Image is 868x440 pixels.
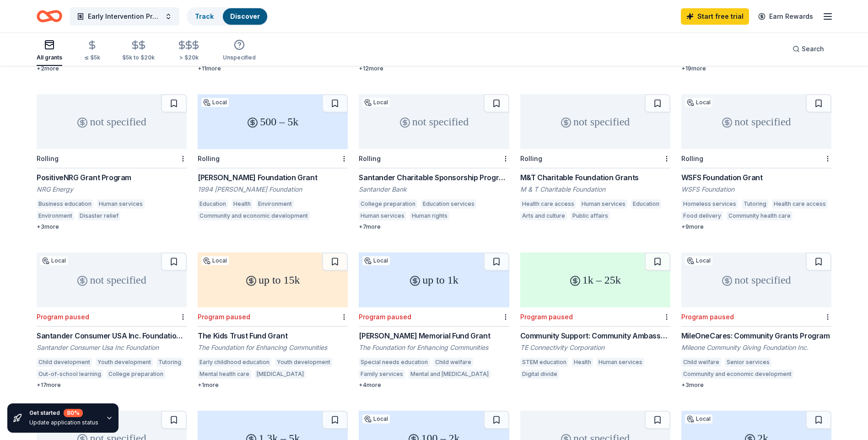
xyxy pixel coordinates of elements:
div: Unspecified [223,54,256,61]
div: The Kids Trust Fund Grant [198,330,348,341]
div: 1k – 25k [520,252,670,307]
div: Human services [359,211,406,220]
div: Mileone Community Giving Foundation Inc. [681,343,831,352]
div: + 3 more [681,381,831,389]
div: Local [201,98,229,107]
a: 1k – 25kProgram pausedCommunity Support: Community Ambassador Program ([GEOGRAPHIC_DATA] and Outs... [520,252,670,381]
div: Rolling [681,155,703,162]
div: Business education [37,199,93,209]
div: STEM education [520,358,568,367]
button: All grants [37,36,62,66]
div: 1994 [PERSON_NAME] Foundation [198,185,348,194]
div: Entrepreneurship [453,211,504,220]
div: Health [572,358,593,367]
div: Health [232,199,253,209]
div: Human services [97,199,145,209]
a: Discover [230,12,260,20]
a: not specifiedRollingM&T Charitable Foundation GrantsM & T Charitable FoundationHealth care access... [520,94,670,223]
div: up to 1k [359,252,509,307]
button: ≤ $5k [84,36,100,66]
span: Search [802,43,824,54]
button: Search [785,40,831,58]
div: Special needs education [359,358,430,367]
a: not specifiedRollingPositiveNRG Grant ProgramNRG EnergyBusiness educationHuman servicesEnvironmen... [37,94,187,231]
div: Program paused [359,313,411,321]
div: Food delivery [681,211,723,220]
div: + 7 more [359,223,509,231]
div: Local [40,256,68,265]
div: ≤ $5k [84,54,100,61]
div: Child development [37,358,92,367]
div: Education services [421,199,476,209]
div: Program paused [681,313,734,321]
a: not specifiedLocalProgram pausedMileOneCares: Community Grants ProgramMileone Community Giving Fo... [681,252,831,389]
div: Environment [37,211,74,220]
div: not specified [681,94,831,149]
div: Family services [359,370,405,379]
div: + 12 more [359,65,509,72]
div: Human rights [410,211,449,220]
div: + 4 more [359,381,509,389]
div: Community and economic development [198,211,310,220]
a: not specifiedLocalProgram pausedSantander Consumer USA Inc. Foundation GrantSantander Consumer Us... [37,252,187,389]
span: Early Intervention Program [88,11,161,22]
div: All grants [37,54,62,61]
a: 500 – 5kLocalRolling[PERSON_NAME] Foundation Grant1994 [PERSON_NAME] FoundationEducationHealthEnv... [198,94,348,223]
div: Community health care [727,211,793,220]
div: Tutoring [156,358,183,367]
div: + 17 more [37,381,187,389]
div: [MEDICAL_DATA] [255,370,306,379]
div: not specified [37,94,187,149]
div: NRG Energy [37,185,187,194]
div: Child welfare [433,358,473,367]
div: not specified [520,94,670,149]
div: M & T Charitable Foundation [520,185,670,194]
div: Youth development [275,358,332,367]
div: up to 15k [198,252,348,307]
div: Santander Charitable Sponsorship Program [359,172,509,183]
div: Santander Consumer USA Inc. Foundation Grant [37,330,187,341]
div: The Foundation for Enhancing Communities [359,343,509,352]
div: WSFS Foundation [681,185,831,194]
div: Local [362,256,390,265]
div: Community Support: Community Ambassador Program ([GEOGRAPHIC_DATA] and Outside the [GEOGRAPHIC_DA... [520,330,670,341]
div: Public affairs [571,211,610,220]
div: + 3 more [37,223,187,231]
div: + 2 more [37,65,187,72]
div: MileOneCares: Community Grants Program [681,330,831,341]
div: Youth development [96,358,153,367]
div: Mental and [MEDICAL_DATA] [409,370,491,379]
div: WSFS Foundation Grant [681,172,831,183]
div: The Foundation for Enhancing Communities [198,343,348,352]
div: Program paused [520,313,573,321]
div: Tutoring [742,199,768,209]
div: Human services [597,358,644,367]
a: not specifiedLocalRollingSantander Charitable Sponsorship ProgramSantander BankCollege preparatio... [359,94,509,231]
div: not specified [359,94,509,149]
div: + 19 more [681,65,831,72]
div: Santander Consumer Usa Inc Foundation [37,343,187,352]
div: Senior services [725,358,771,367]
div: Homeless services [681,199,738,209]
div: 80 % [64,409,83,417]
div: Health care access [772,199,828,209]
div: Rolling [359,155,381,162]
div: Local [685,256,712,265]
div: TE Connectivity Corporation [520,343,670,352]
div: Mental health care [198,370,251,379]
a: Track [195,12,214,20]
div: $5k to $20k [122,54,155,61]
div: College preparation [107,370,165,379]
div: Local [201,256,229,265]
div: Rolling [520,155,542,162]
div: > $20k [177,54,201,61]
div: Arts and culture [520,211,567,220]
div: 500 – 5k [198,94,348,149]
div: Education [631,199,661,209]
button: > $20k [177,36,201,66]
div: Program paused [37,313,89,321]
div: Local [362,98,390,107]
div: Community and economic development [681,370,793,379]
a: not specifiedLocalRollingWSFS Foundation GrantWSFS FoundationHomeless servicesTutoringHealth care... [681,94,831,231]
div: Local [685,98,712,107]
